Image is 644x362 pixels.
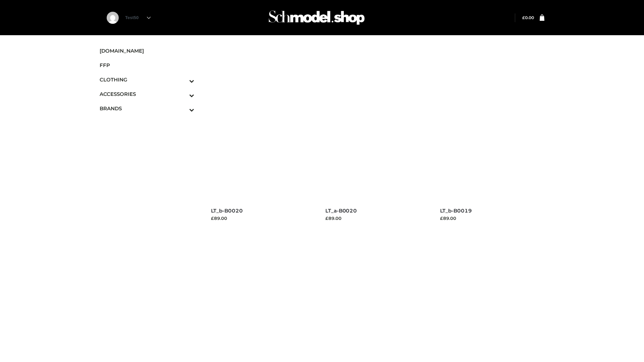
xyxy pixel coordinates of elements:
[211,223,236,228] a: Read more
[211,215,316,222] div: £89.00
[100,87,194,101] a: ACCESSORIESToggle Submenu
[325,215,430,222] div: £89.00
[266,4,367,31] img: Schmodel Admin 964
[100,72,194,87] a: CLOTHINGToggle Submenu
[100,44,194,58] a: [DOMAIN_NAME]
[440,223,465,228] a: Read more
[440,207,472,214] a: LT_b-B0019
[440,215,545,222] div: £89.00
[100,105,194,112] span: BRANDS
[325,207,357,214] a: LT_a-B0020
[100,61,194,69] span: FFP
[211,207,243,214] a: LT_b-B0020
[100,90,194,98] span: ACCESSORIES
[522,15,534,20] bdi: 0.00
[171,87,194,101] button: Toggle Submenu
[522,15,534,20] a: £0.00
[325,223,350,228] a: Read more
[522,15,525,20] span: £
[171,101,194,116] button: Toggle Submenu
[100,76,194,83] span: CLOTHING
[100,101,194,116] a: BRANDSToggle Submenu
[171,72,194,87] button: Toggle Submenu
[100,47,194,55] span: [DOMAIN_NAME]
[125,15,151,20] a: Test50
[100,58,194,72] a: FFP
